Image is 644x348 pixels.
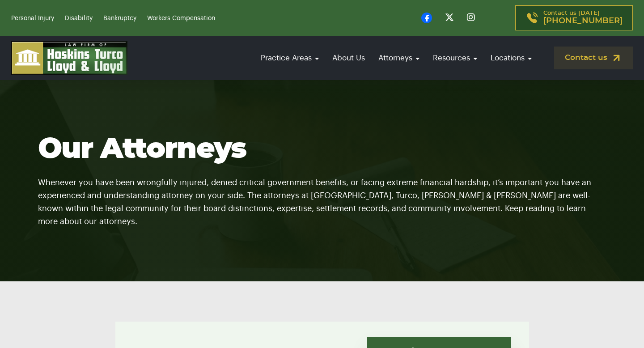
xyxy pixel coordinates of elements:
h1: Our Attorneys [38,134,606,165]
a: Personal Injury [11,15,54,21]
a: Workers Compensation [147,15,215,21]
a: Contact us [DATE][PHONE_NUMBER] [515,5,633,30]
a: Locations [486,45,536,71]
span: [PHONE_NUMBER] [543,17,623,25]
p: Contact us [DATE] [543,10,623,25]
a: Disability [65,15,93,21]
p: Whenever you have been wrongfully injured, denied critical government benefits, or facing extreme... [38,165,606,228]
a: Practice Areas [256,45,323,71]
img: logo [11,41,127,75]
a: Contact us [554,47,633,69]
a: About Us [328,45,369,71]
a: Bankruptcy [103,15,136,21]
a: Resources [428,45,482,71]
a: Attorneys [374,45,424,71]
